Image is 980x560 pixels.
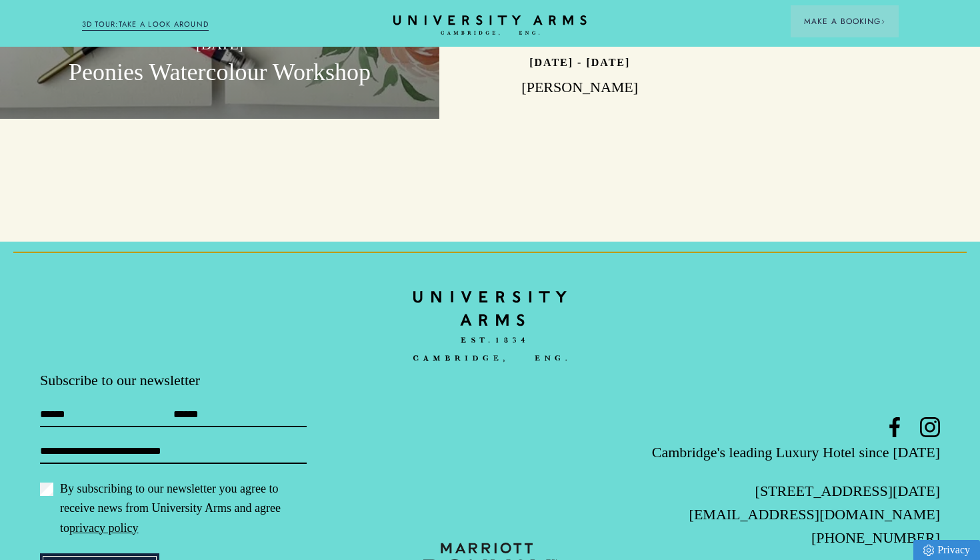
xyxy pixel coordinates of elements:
[881,19,885,24] img: Arrow icon
[791,5,899,37] button: Make a BookingArrow icon
[885,417,905,437] a: Facebook
[413,282,567,371] img: bc90c398f2f6aa16c3ede0e16ee64a97.svg
[804,15,885,27] span: Make a Booking
[40,479,307,537] label: By subscribing to our newsletter you agree to receive news from University Arms and agree to
[393,15,587,36] a: Home
[923,545,934,556] img: Privacy
[640,479,940,503] p: [STREET_ADDRESS][DATE]
[689,506,940,523] a: [EMAIL_ADDRESS][DOMAIN_NAME]
[811,529,940,546] a: [PHONE_NUMBER]
[31,57,409,89] h3: Peonies Watercolour Workshop
[413,282,567,370] a: Home
[640,441,940,464] p: Cambridge's leading Luxury Hotel since [DATE]
[40,483,53,496] input: By subscribing to our newsletter you agree to receive news from University Arms and agree topriva...
[82,19,209,31] a: 3D TOUR:TAKE A LOOK AROUND
[920,417,940,437] a: Instagram
[40,370,340,390] p: Subscribe to our newsletter
[913,540,980,560] a: Privacy
[69,521,138,535] a: privacy policy
[470,77,690,97] h3: [PERSON_NAME]
[529,57,630,68] p: [DATE] - [DATE]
